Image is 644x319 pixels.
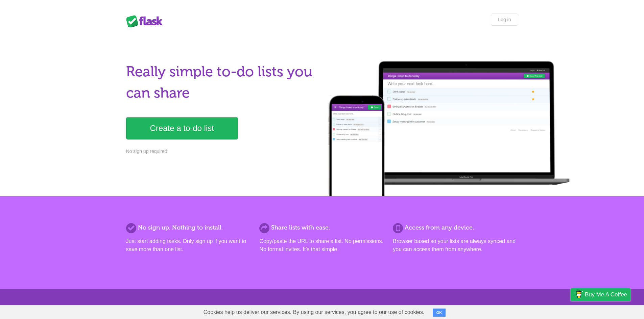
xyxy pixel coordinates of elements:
[197,305,431,319] span: Cookies help us deliver our services. By using our services, you agree to our use of cookies.
[126,237,251,254] p: Just start adding tasks. Only sign up if you want to save more than one list.
[126,148,318,155] p: No sign up required
[126,223,251,232] h2: No sign up. Nothing to install.
[433,309,446,317] button: OK
[491,14,518,26] a: Log in
[393,237,518,254] p: Browser based so your lists are always synced and you can access them from anywhere.
[259,223,384,232] h2: Share lists with ease.
[574,289,583,300] img: Buy me a coffee
[259,237,384,254] p: Copy/paste the URL to share a list. No permissions. No formal invites. It's that simple.
[126,61,318,104] h1: Really simple to-do lists you can share
[126,117,238,139] a: Create a to-do list
[585,289,627,300] span: Buy me a coffee
[126,15,167,27] div: Flask Lists
[393,223,518,232] h2: Access from any device.
[571,288,630,301] a: Buy me a coffee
